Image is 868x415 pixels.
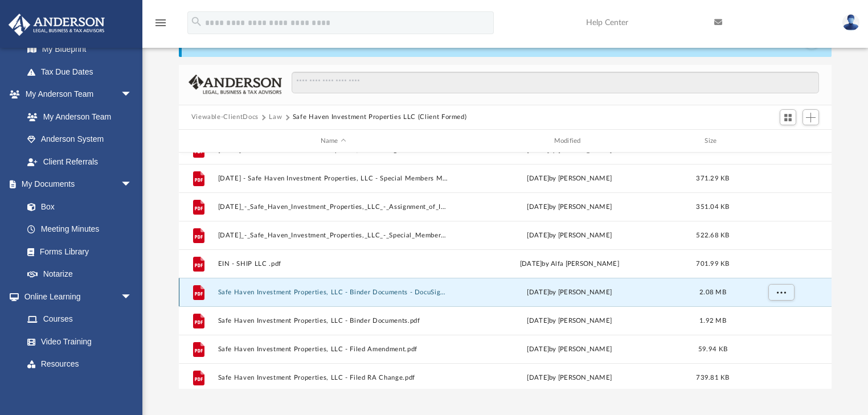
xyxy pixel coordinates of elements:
a: My Anderson Teamarrow_drop_down [8,83,144,106]
a: Anderson System [16,128,144,151]
a: Online Learningarrow_drop_down [8,285,144,308]
button: Law [269,112,282,122]
a: Client Referrals [16,150,144,173]
input: Search files and folders [292,72,819,93]
button: Add [803,109,820,125]
span: 1.92 MB [699,318,726,324]
a: Video Training [16,330,138,353]
button: Safe Haven Investment Properties LLC (Client Formed) [293,112,467,122]
span: 739.81 KB [696,375,729,381]
span: arrow_drop_down [121,285,144,309]
span: arrow_drop_down [121,173,144,196]
div: [DATE] by [PERSON_NAME] [454,344,685,355]
div: Modified [453,136,685,146]
a: Billingarrow_drop_down [8,375,149,398]
a: My Anderson Team [16,105,138,128]
i: menu [154,16,167,30]
button: [DATE] - Safe Haven Investment Properties, LLC - Special Members Meeting.pdf [218,175,449,182]
span: arrow_drop_down [121,375,144,398]
div: [DATE] by [PERSON_NAME] [454,202,685,212]
div: [DATE] by [PERSON_NAME] [454,231,685,241]
button: Safe Haven Investment Properties, LLC - Filed Amendment.pdf [218,346,449,353]
a: menu [154,22,167,30]
a: Resources [16,353,144,376]
div: grid [179,153,832,388]
div: id [740,136,820,146]
i: search [190,15,203,28]
span: 2.08 MB [699,289,726,295]
div: [DATE] by [PERSON_NAME] [454,174,685,184]
a: Box [16,195,138,218]
span: arrow_drop_down [121,83,144,106]
button: Switch to Grid View [780,109,797,125]
a: My Blueprint [16,38,144,61]
button: [DATE]_-_Safe_Haven_Investment_Properties,_LLC_-_Assignment_of_Interest.pdf [218,203,449,211]
img: User Pic [842,14,859,31]
div: [DATE] by Alfa [PERSON_NAME] [454,259,685,269]
button: [DATE]_-_Safe_Haven_Investment_Properties,_LLC_-_Special_Members_Meeting.pdf [218,232,449,239]
button: More options [768,284,794,301]
div: id [183,136,212,146]
div: [DATE] by [PERSON_NAME] [454,373,685,383]
span: 701.99 KB [696,261,729,267]
a: Forms Library [16,240,138,263]
div: [DATE] by [PERSON_NAME] [454,287,685,298]
button: Safe Haven Investment Properties, LLC - Filed RA Change.pdf [218,374,449,381]
a: My Documentsarrow_drop_down [8,173,144,196]
button: Safe Haven Investment Properties, LLC - Binder Documents.pdf [218,317,449,324]
button: Safe Haven Investment Properties, LLC - Binder Documents - DocuSigned.pdf [218,289,449,296]
button: EIN - SHIP LLC .pdf [218,260,449,268]
div: [DATE] by [PERSON_NAME] [454,316,685,326]
div: Size [690,136,735,146]
span: 59.94 KB [698,346,727,352]
img: Anderson Advisors Platinum Portal [5,14,108,36]
a: Tax Due Dates [16,60,149,83]
span: 522.68 KB [696,232,729,239]
div: Name [217,136,448,146]
span: 351.04 KB [696,204,729,210]
a: Courses [16,308,144,331]
a: Notarize [16,263,144,286]
span: 371.29 KB [696,175,729,182]
button: Viewable-ClientDocs [191,112,259,122]
a: Meeting Minutes [16,218,144,241]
